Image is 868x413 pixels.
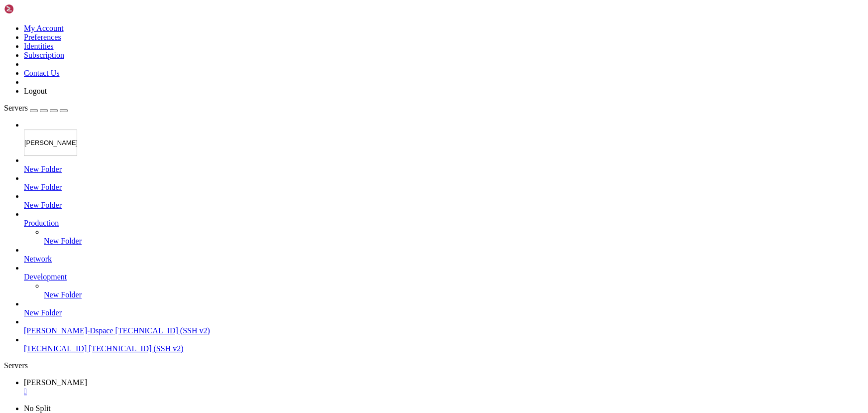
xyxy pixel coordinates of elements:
a: Production [24,219,864,228]
a: No Split [24,404,51,413]
span: Development [24,273,67,281]
a: Contact Us [24,69,60,77]
li: New Folder [24,174,864,192]
span: New Folder [44,237,82,245]
li: Development [24,264,864,299]
a: New Folder [44,290,864,299]
a: Network [24,255,864,264]
a: [PERSON_NAME]-Dspace [TECHNICAL_ID] (SSH v2) [24,326,864,335]
x-row: root@vmi2077663:~# ser [4,148,739,156]
x-row: root@vmi2077663:~# service mysql restart [4,123,739,131]
span: [TECHNICAL_ID] (SSH v2) [89,344,183,353]
x-row: command 'sr' from deb surfraw (2.3.0-0.2) [4,258,739,267]
span: New Folder [24,183,62,191]
li: New Folder [24,192,864,210]
x-row: command 'sor' from deb pccts (1.33MR33-6build1) [4,216,739,224]
span: [PERSON_NAME] [24,378,87,387]
x-row: Try: apt install <deb name> [4,309,739,317]
a: Logout [24,87,47,95]
span: New Folder [24,201,62,209]
x-row: Command 'ser' not found, did you mean: [4,165,739,173]
x-row: Memory: 42.4M [4,29,739,38]
span: New Folder [24,308,62,317]
span: Network [24,255,52,263]
x-row: [DATE] 08:48:11 [DOMAIN_NAME] preload[406]: * Starting Adaptive readahead daemon preload [4,72,739,80]
x-row: command 'ner' from deb frog (0.15-1build2) [4,182,739,190]
a: New Folder [44,237,864,246]
x-row: root@vmi2077663:~# [4,139,739,148]
x-row: command 'sur' from [PERSON_NAME] (0.11.3224-xi-2.2build3) [4,241,739,250]
x-row: Tasks: 1 (limit: 7042) [4,21,739,29]
li: New Folder [24,156,864,174]
li: Network [24,246,864,264]
x-row: command 'sar' from deb sysstat (12.2.0-2ubuntu0.3) [4,275,739,283]
span: └─430 /usr/sbin/preload -s /var/lib/preload/preload.state [4,46,231,54]
x-row: command 'see' from deb mime-support (3.64ubuntu1) [4,292,739,300]
a: New Folder [24,183,864,192]
span: [TECHNICAL_ID] (SSH v2) [115,326,210,335]
span: Servers [4,104,28,112]
x-row: command 'serf' from [PERSON_NAME] (0.8.5~ds1-1) [4,233,739,241]
x-row: Active: [DATE][DATE] 08:48:12 IST; 3h 50min ago [4,4,739,12]
div: (19, 39) [84,334,88,343]
x-row: CGroup: /system.slice/preload.service [4,38,739,46]
a: Laxman Singh [24,378,864,396]
li: Production [24,210,864,246]
a: New Folder [24,165,864,174]
li: New Folder [44,228,864,246]
a: Preferences [24,33,61,41]
li: New Folder [44,281,864,299]
span: Production [24,219,59,227]
x-row: command 'sed' from deb sed (4.7-1) [4,267,739,275]
a: New Folder [24,308,864,317]
span: [PERSON_NAME]-Dspace [24,326,113,335]
a: Subscription [24,51,64,59]
x-row: command 'sec' from deb sec (2.8.2-1) [4,224,739,233]
span: [TECHNICAL_ID] [24,344,87,353]
span: New Folder [44,290,82,299]
x-row: command 'seer' from [PERSON_NAME] (1.1.4-2build2) [4,199,739,207]
li: [PERSON_NAME]-Dspace [TECHNICAL_ID] (SSH v2) [24,317,864,335]
x-row: preload.service is not a native service, redirecting to systemd-sysv-install. [4,106,739,114]
a: Development [24,273,864,281]
x-row: [DATE] 08:48:12 [DOMAIN_NAME] preload[406]: ...done. [4,80,739,89]
span: New Folder [24,165,62,173]
x-row: Docs: man:systemd-sysv-generator(8) [4,12,739,21]
x-row: root@vmi2077663:~# service apache2 restart [4,326,739,334]
a: New Folder [24,201,864,210]
x-row: command 'ssr' from deb soundscaperenderer-common (0.5.0~dfsg-4build1) [4,190,739,199]
div: Servers [4,361,864,370]
x-row: command 'seq' from [PERSON_NAME] (8.30-3ubuntu2) [4,207,739,216]
x-row: [DATE] 08:48:09 [DOMAIN_NAME] systemd[1]: Starting LSB: Adaptive readahead daemon... [4,63,739,72]
a: My Account [24,24,64,32]
a: [TECHNICAL_ID] [TECHNICAL_ID] (SSH v2) [24,344,864,353]
x-row: root@vmi2077663:~# [4,334,739,343]
li: [TECHNICAL_ID] [TECHNICAL_ID] (SSH v2) [24,335,864,353]
span: active (running) [32,4,96,12]
x-row: command 'sem' from deb parallel (20161222-1.1) [4,283,739,292]
a: Identities [24,42,54,50]
x-row: [DATE] 08:48:12 [DOMAIN_NAME] systemd[1]: Started LSB: Adaptive readahead daemon. [4,89,739,97]
li: New Folder [24,299,864,317]
a:  [24,387,864,396]
x-row: root@vmi2077663:~# sudo systemctl enable --now preload [4,97,739,106]
a: Servers [4,104,68,112]
img: Shellngn [4,4,61,14]
x-row: Executing: /lib/systemd/systemd-sysv-install enable preload [4,114,739,123]
x-row: command 'sen' from [PERSON_NAME] (0.6.1-0.1) [4,250,739,258]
